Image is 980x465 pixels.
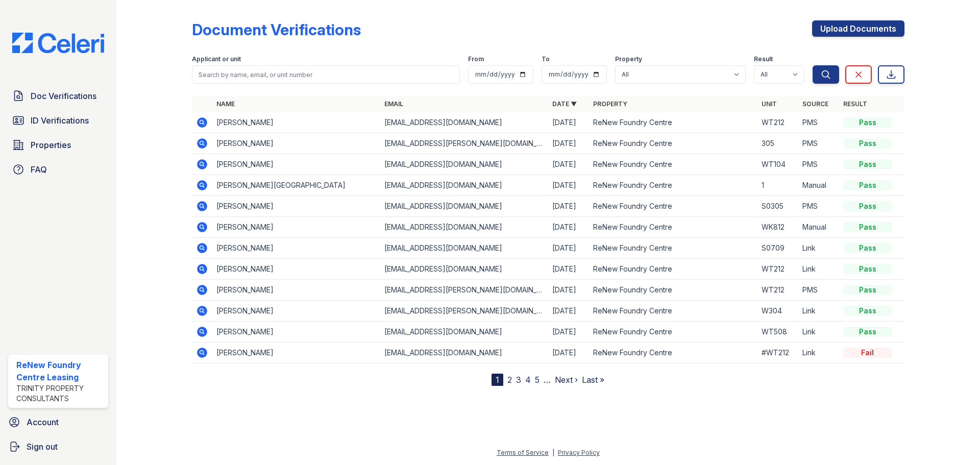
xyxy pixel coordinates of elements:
[843,306,892,316] div: Pass
[757,112,798,133] td: WT212
[497,449,549,456] a: Terms of Service
[548,175,589,196] td: [DATE]
[380,175,548,196] td: [EMAIL_ADDRESS][DOMAIN_NAME]
[843,264,892,274] div: Pass
[192,20,361,39] div: Document Verifications
[4,436,112,457] a: Sign out
[27,440,58,453] span: Sign out
[380,280,548,301] td: [EMAIL_ADDRESS][PERSON_NAME][DOMAIN_NAME]
[8,135,108,155] a: Properties
[798,301,839,322] td: Link
[798,112,839,133] td: PMS
[589,196,757,217] td: ReNew Foundry Centre
[552,449,554,456] div: |
[216,100,235,108] a: Name
[525,375,531,385] a: 4
[192,55,241,63] label: Applicant or unit
[757,154,798,175] td: WT104
[548,217,589,238] td: [DATE]
[492,374,503,386] div: 1
[212,217,380,238] td: [PERSON_NAME]
[843,138,892,149] div: Pass
[212,342,380,363] td: [PERSON_NAME]
[31,114,89,127] span: ID Verifications
[589,217,757,238] td: ReNew Foundry Centre
[589,342,757,363] td: ReNew Foundry Centre
[798,196,839,217] td: PMS
[754,55,773,63] label: Result
[843,222,892,232] div: Pass
[212,175,380,196] td: [PERSON_NAME][GEOGRAPHIC_DATA]
[380,133,548,154] td: [EMAIL_ADDRESS][PERSON_NAME][DOMAIN_NAME]
[843,243,892,253] div: Pass
[843,327,892,337] div: Pass
[548,133,589,154] td: [DATE]
[798,175,839,196] td: Manual
[798,133,839,154] td: PMS
[843,348,892,358] div: Fail
[548,238,589,259] td: [DATE]
[589,280,757,301] td: ReNew Foundry Centre
[544,374,551,386] span: …
[555,375,578,385] a: Next ›
[843,201,892,211] div: Pass
[212,196,380,217] td: [PERSON_NAME]
[212,280,380,301] td: [PERSON_NAME]
[548,301,589,322] td: [DATE]
[798,238,839,259] td: Link
[812,20,904,37] a: Upload Documents
[380,217,548,238] td: [EMAIL_ADDRESS][DOMAIN_NAME]
[548,322,589,342] td: [DATE]
[937,424,970,455] iframe: chat widget
[542,55,550,63] label: To
[535,375,540,385] a: 5
[548,259,589,280] td: [DATE]
[8,159,108,180] a: FAQ
[212,238,380,259] td: [PERSON_NAME]
[757,238,798,259] td: S0709
[212,322,380,342] td: [PERSON_NAME]
[384,100,403,108] a: Email
[380,301,548,322] td: [EMAIL_ADDRESS][PERSON_NAME][DOMAIN_NAME]
[548,154,589,175] td: [DATE]
[589,238,757,259] td: ReNew Foundry Centre
[757,280,798,301] td: WT212
[380,112,548,133] td: [EMAIL_ADDRESS][DOMAIN_NAME]
[589,175,757,196] td: ReNew Foundry Centre
[212,112,380,133] td: [PERSON_NAME]
[757,175,798,196] td: 1
[843,100,867,108] a: Result
[757,259,798,280] td: WT212
[843,159,892,169] div: Pass
[589,133,757,154] td: ReNew Foundry Centre
[757,342,798,363] td: #WT212
[27,416,59,428] span: Account
[4,33,112,53] img: CE_Logo_Blue-a8612792a0a2168367f1c8372b55b34899dd931a85d93a1a3d3e32e68fde9ad4.png
[516,375,521,385] a: 3
[757,196,798,217] td: S0305
[8,110,108,131] a: ID Verifications
[843,180,892,190] div: Pass
[380,196,548,217] td: [EMAIL_ADDRESS][DOMAIN_NAME]
[802,100,828,108] a: Source
[589,154,757,175] td: ReNew Foundry Centre
[798,154,839,175] td: PMS
[798,322,839,342] td: Link
[589,301,757,322] td: ReNew Foundry Centre
[757,301,798,322] td: W304
[757,217,798,238] td: WK812
[558,449,600,456] a: Privacy Policy
[212,301,380,322] td: [PERSON_NAME]
[548,112,589,133] td: [DATE]
[593,100,627,108] a: Property
[548,342,589,363] td: [DATE]
[552,100,577,108] a: Date ▼
[762,100,777,108] a: Unit
[380,342,548,363] td: [EMAIL_ADDRESS][DOMAIN_NAME]
[589,259,757,280] td: ReNew Foundry Centre
[582,375,604,385] a: Last »
[589,322,757,342] td: ReNew Foundry Centre
[757,133,798,154] td: 305
[798,217,839,238] td: Manual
